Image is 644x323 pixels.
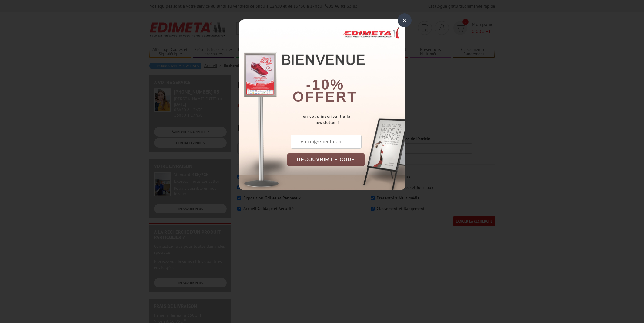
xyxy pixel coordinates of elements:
[306,76,344,93] b: -10%
[287,114,405,126] div: en vous inscrivant à la newsletter !
[291,135,362,149] input: votre@email.com
[287,153,365,166] button: DÉCOUVRIR LE CODE
[292,89,357,105] font: offert
[398,13,412,27] div: ×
